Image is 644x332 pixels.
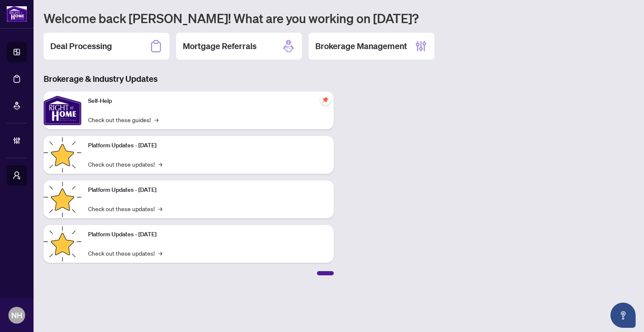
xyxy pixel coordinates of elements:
[315,40,407,52] h2: Brokerage Management
[7,6,27,22] img: logo
[50,40,112,52] h2: Deal Processing
[44,10,634,26] h1: Welcome back [PERSON_NAME]! What are you working on [DATE]?
[88,159,162,169] a: Check out these updates!→
[13,171,21,180] span: user-switch
[88,230,327,239] p: Platform Updates - [DATE]
[88,186,327,195] p: Platform Updates - [DATE]
[158,159,162,169] span: →
[44,91,81,129] img: Self-Help
[88,97,327,106] p: Self-Help
[88,204,162,213] a: Check out these updates!→
[44,225,81,263] img: Platform Updates - June 23, 2025
[88,115,158,124] a: Check out these guides!→
[183,40,257,52] h2: Mortgage Referrals
[11,309,22,321] span: NH
[44,136,81,174] img: Platform Updates - July 21, 2025
[44,180,81,218] img: Platform Updates - July 8, 2025
[158,204,162,213] span: →
[88,141,327,150] p: Platform Updates - [DATE]
[88,248,162,258] a: Check out these updates!→
[610,303,636,328] button: Open asap
[320,95,330,105] span: pushpin
[158,248,162,258] span: →
[44,73,334,85] h3: Brokerage & Industry Updates
[154,115,158,124] span: →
